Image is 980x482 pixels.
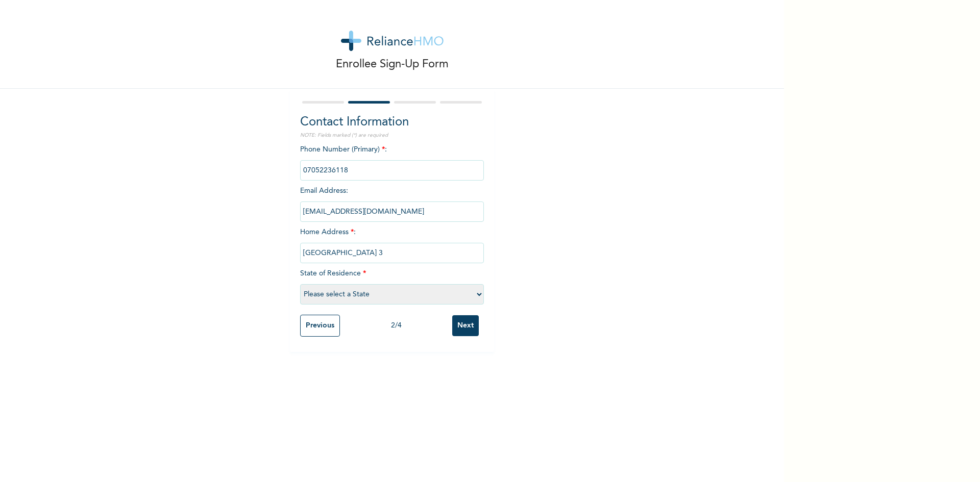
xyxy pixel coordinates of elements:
input: Enter email Address [300,201,484,222]
input: Next [452,315,479,336]
img: logo [341,31,444,51]
span: Email Address : [300,187,484,215]
h2: Contact Information [300,113,484,132]
input: Enter Primary Phone Number [300,160,484,181]
p: Enrollee Sign-Up Form [336,56,449,73]
span: Phone Number (Primary) : [300,146,484,174]
input: Enter home address [300,243,484,263]
input: Previous [300,315,340,337]
div: 2 / 4 [340,320,452,331]
span: Home Address : [300,229,484,257]
p: NOTE: Fields marked (*) are required [300,132,484,139]
span: State of Residence [300,270,484,298]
